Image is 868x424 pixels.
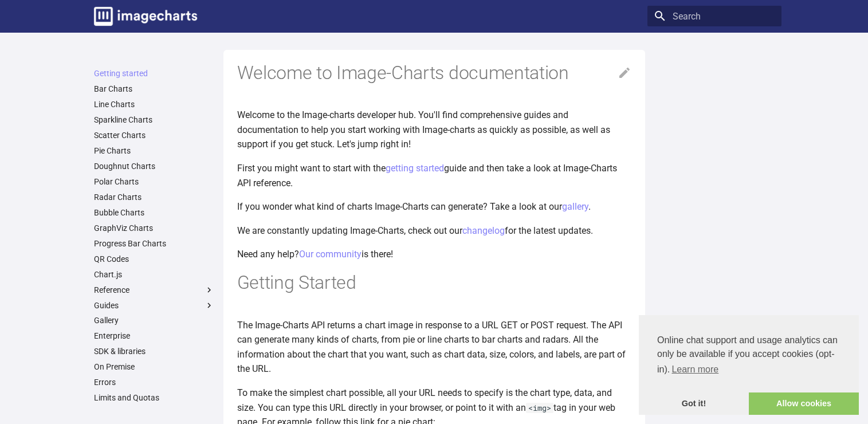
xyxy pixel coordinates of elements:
label: Guides [94,300,214,311]
a: Line Charts [94,99,214,109]
p: Need any help? is there! [237,247,631,262]
a: Progress Bar Charts [94,238,214,249]
a: GraphViz Charts [94,223,214,233]
a: getting started [386,163,444,174]
input: Search [647,6,781,26]
a: gallery [562,201,588,212]
a: SDK & libraries [94,346,214,356]
h1: Getting Started [237,271,631,295]
p: If you wonder what kind of charts Image-Charts can generate? Take a look at our . [237,199,631,214]
label: Reference [94,285,214,295]
a: dismiss cookie message [639,392,749,415]
code: <img> [526,403,553,413]
a: Pie Charts [94,146,214,156]
a: Our community [299,249,362,260]
p: First you might want to start with the guide and then take a look at Image-Charts API reference. [237,161,631,190]
h1: Welcome to Image-Charts documentation [237,61,631,85]
a: Bubble Charts [94,207,214,218]
a: QR Codes [94,254,214,264]
a: Errors [94,377,214,387]
a: allow cookies [749,392,859,415]
a: Polar Charts [94,176,214,187]
a: Getting started [94,68,214,78]
a: On Premise [94,362,214,372]
img: logo [94,7,197,26]
a: Radar Charts [94,192,214,202]
a: Bar Charts [94,84,214,94]
a: Doughnut Charts [94,161,214,171]
p: The Image-Charts API returns a chart image in response to a URL GET or POST request. The API can ... [237,318,631,376]
a: Chart.js [94,269,214,280]
a: Status Page [94,408,214,418]
span: Online chat support and usage analytics can only be available if you accept cookies (opt-in). [657,333,840,378]
div: cookieconsent [639,315,859,415]
p: Welcome to the Image-charts developer hub. You'll find comprehensive guides and documentation to ... [237,108,631,152]
a: changelog [462,225,505,236]
a: Enterprise [94,331,214,341]
a: Image-Charts documentation [89,2,202,30]
a: Sparkline Charts [94,115,214,125]
p: We are constantly updating Image-Charts, check out our for the latest updates. [237,223,631,238]
a: Limits and Quotas [94,392,214,403]
a: learn more about cookies [670,361,720,378]
a: Scatter Charts [94,130,214,140]
a: Gallery [94,315,214,325]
